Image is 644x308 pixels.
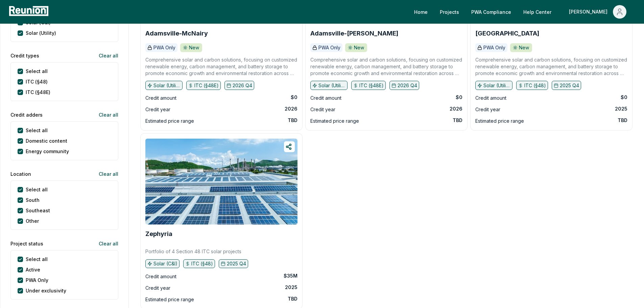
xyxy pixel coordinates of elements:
[310,30,398,37] b: Adamsville-[PERSON_NAME]
[518,5,557,19] a: Help Center
[453,117,462,124] div: TBD
[145,56,297,77] p: Comprehensive solar and carbon solutions, focusing on customized renewable energy, carbon managem...
[26,277,48,284] label: PWA Only
[475,56,627,77] p: Comprehensive solar and carbon solutions, focusing on customized renewable energy, carbon managem...
[93,108,118,121] button: Clear all
[456,94,462,101] div: $0
[145,30,208,37] a: Adamsville-McNairy
[145,105,170,114] div: Credit year
[409,5,637,19] nav: Main
[145,248,241,255] p: Portfolio of 4 Section 48 ITC solar projects
[10,111,43,118] label: Credit adders
[560,82,579,89] p: 2025 Q4
[354,44,364,51] p: New
[483,82,510,89] p: Solar (Utility)
[93,167,118,181] button: Clear all
[145,295,194,304] div: Estimated price range
[145,30,208,37] b: Adamsville-McNairy
[26,266,40,273] label: Active
[310,30,398,37] a: Adamsville-[PERSON_NAME]
[475,30,539,37] b: [GEOGRAPHIC_DATA]
[398,82,417,89] p: 2026 Q4
[145,139,297,224] img: Zephyria
[10,52,39,59] label: Credit types
[26,256,48,263] label: Select all
[288,117,297,124] div: TBD
[475,81,512,90] button: Solar (Utility)
[194,82,219,89] p: ITC (§48E)
[618,117,627,124] div: TBD
[389,81,419,90] button: 2026 Q4
[475,105,500,114] div: Credit year
[26,217,39,224] label: Other
[564,5,632,19] button: [PERSON_NAME]
[10,240,43,247] label: Project status
[466,5,517,19] a: PWA Compliance
[26,89,50,96] label: ITC (§48E)
[227,260,246,267] p: 2025 Q4
[284,273,297,279] div: $35M
[409,5,433,19] a: Home
[26,29,56,37] label: Solar (Utility)
[153,82,181,89] p: Solar (Utility)
[26,287,66,294] label: Under exclusivity
[10,170,31,177] label: Location
[145,81,183,90] button: Solar (Utility)
[359,82,384,89] p: ITC (§48E)
[219,259,248,268] button: 2025 Q4
[93,49,118,62] button: Clear all
[26,137,67,144] label: Domestic content
[189,44,199,51] p: New
[288,295,297,302] div: TBD
[310,56,462,77] p: Comprehensive solar and carbon solutions, focusing on customized renewable energy, carbon managem...
[483,44,505,51] p: PWA Only
[145,94,176,102] div: Credit amount
[310,81,348,90] button: Solar (Utility)
[310,117,359,125] div: Estimated price range
[26,207,50,214] label: Southeast
[26,78,48,85] label: ITC (§48)
[615,105,627,112] div: 2025
[434,5,464,19] a: Projects
[310,105,335,114] div: Credit year
[285,284,297,291] div: 2025
[475,117,524,125] div: Estimated price range
[145,259,180,268] button: Solar (C&I)
[552,81,581,90] button: 2025 Q4
[285,105,297,112] div: 2026
[26,186,48,193] label: Select all
[569,5,610,19] div: [PERSON_NAME]
[233,82,252,89] p: 2026 Q4
[145,273,176,281] div: Credit amount
[475,94,506,102] div: Credit amount
[153,44,175,51] p: PWA Only
[26,127,48,134] label: Select all
[145,231,172,237] a: Zephyria
[145,117,194,125] div: Estimated price range
[621,94,627,101] div: $0
[191,260,213,267] p: ITC (§48)
[318,82,345,89] p: Solar (Utility)
[26,68,48,75] label: Select all
[26,196,40,204] label: South
[310,94,341,102] div: Credit amount
[145,230,172,237] b: Zephyria
[93,237,118,250] button: Clear all
[145,284,170,292] div: Credit year
[475,30,539,37] a: [GEOGRAPHIC_DATA]
[291,94,297,101] div: $0
[524,82,546,89] p: ITC (§48)
[450,105,462,112] div: 2026
[224,81,254,90] button: 2026 Q4
[26,148,69,155] label: Energy community
[519,44,529,51] p: New
[318,44,340,51] p: PWA Only
[153,260,177,267] p: Solar (C&I)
